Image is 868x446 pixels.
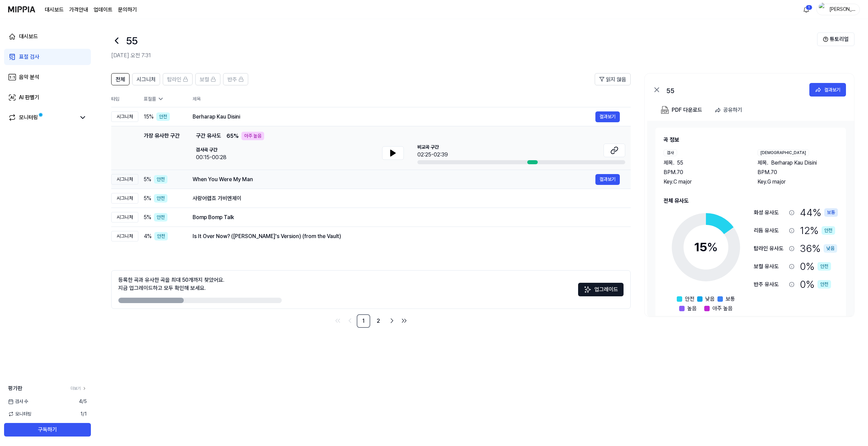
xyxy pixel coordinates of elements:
a: 음악 분석 [4,69,91,85]
div: BPM. 70 [664,168,744,176]
div: 표절 검사 [19,53,39,61]
img: profile [819,3,827,16]
div: 반주 유사도 [754,280,786,289]
div: Key. G major [757,178,838,186]
div: 보통 [824,208,838,217]
div: 1 [806,5,812,10]
h1: 55 [126,33,138,48]
div: BPM. 70 [757,168,838,176]
div: 공유하기 [723,106,742,114]
img: 알림 [802,5,810,14]
a: Go to first page [332,315,343,326]
div: 가장 유사한 구간 [144,132,180,164]
h2: [DATE] 오전 7:31 [111,51,817,60]
span: 높음 [687,304,697,313]
nav: pagination [111,314,631,328]
div: 시그니처 [111,231,138,241]
div: 아주 높음 [241,132,264,140]
span: 4 % [144,232,152,240]
h2: 전체 유사도 [664,197,838,205]
button: 전체 [111,73,130,85]
a: 가격안내 [69,6,88,14]
span: % [707,240,718,254]
div: 표절률 [144,95,182,103]
div: Bomp Bomp Talk [193,213,620,221]
span: 5 % [144,175,151,184]
a: 대시보드 [45,6,64,14]
div: Is It Over Now? ([PERSON_NAME]'s Version) (from the Vault) [193,232,620,240]
button: 탑라인 [163,73,193,85]
button: 보컬 [195,73,220,85]
div: 55 [666,86,802,94]
div: 모니터링 [19,113,38,122]
div: 15 [694,238,718,256]
h2: 곡 정보 [664,136,838,144]
div: 등록한 곡과 유사한 곡을 최대 50개까지 찾았어요. 지금 업그레이드하고 모두 확인해 보세요. [118,276,224,292]
img: Help [823,37,828,42]
span: 비교곡 구간 [417,144,448,151]
div: Berharap Kau Disini [193,113,595,121]
button: 읽지 않음 [595,73,631,85]
span: 구간 유사도 [196,132,221,140]
button: 결과보기 [809,83,846,97]
div: 시그니처 [111,212,138,222]
th: 제목 [193,91,631,107]
div: 탑라인 유사도 [754,245,786,253]
div: 음악 분석 [19,73,39,81]
a: Sparkles업그레이드 [578,289,624,295]
a: 업데이트 [94,6,113,14]
div: 시그니처 [111,111,138,122]
span: Berharap Kau Disini [771,159,817,167]
span: 평가판 [8,384,22,392]
div: 12 % [800,223,835,238]
a: 대시보드 [4,28,91,45]
div: 보컬 유사도 [754,262,786,271]
span: 검사곡 구간 [196,146,226,153]
div: 화성 유사도 [754,209,786,217]
button: profile[PERSON_NAME] [816,4,860,15]
div: 안전 [156,112,170,121]
a: Go to next page [387,315,397,326]
span: 55 [677,159,683,167]
a: Go to last page [399,315,410,326]
div: 안전 [817,262,831,271]
div: 02:25-02:39 [417,151,448,159]
span: 모니터링 [8,410,32,418]
span: 검사 수 [8,398,28,405]
span: 15 % [144,113,154,121]
button: 결과보기 [595,111,620,122]
span: 보통 [726,295,735,303]
div: 시그니처 [111,174,138,185]
span: 낮음 [705,295,715,303]
a: 곡 정보검사제목.55BPM.70Key.C major[DEMOGRAPHIC_DATA]제목.Berharap Kau DisiniBPM.70Key.G major전체 유사도15%안전낮... [647,121,854,316]
div: 0 % [800,259,831,274]
div: 안전 [154,175,167,184]
button: 시그니처 [132,73,160,85]
div: 대시보드 [19,33,38,41]
div: 검사 [664,149,677,156]
div: 안전 [822,226,835,235]
a: 1 [357,314,370,328]
img: PDF Download [661,106,669,114]
div: 리듬 유사도 [754,227,786,235]
span: 탑라인 [167,76,181,84]
a: 문의하기 [118,6,137,14]
span: 4 / 5 [79,398,87,405]
span: 아주 높음 [712,304,733,313]
div: 44 % [800,205,838,220]
span: 5 % [144,194,151,203]
button: 업그레이드 [578,283,624,296]
span: 제목 . [757,159,768,167]
div: Key. C major [664,178,744,186]
a: 모니터링 [8,113,76,122]
span: 65 % [226,132,239,140]
span: 보컬 [200,76,209,84]
span: 제목 . [664,159,674,167]
a: 표절 검사 [4,49,91,65]
div: [DEMOGRAPHIC_DATA] [757,149,809,156]
div: 안전 [154,232,168,240]
div: PDF 다운로드 [672,106,702,114]
button: PDF 다운로드 [659,103,704,117]
div: AI 판별기 [19,93,39,102]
